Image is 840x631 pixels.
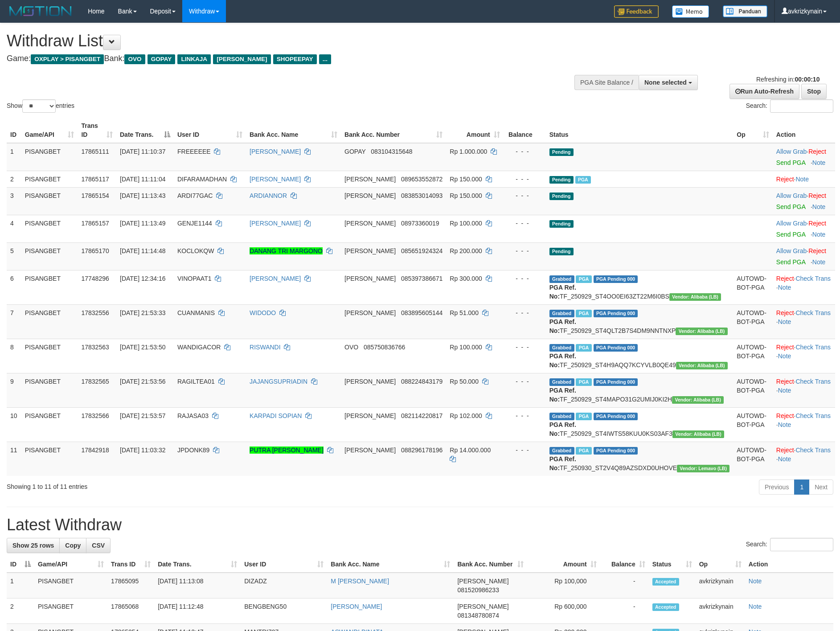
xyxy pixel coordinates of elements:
[773,373,835,407] td: · ·
[507,246,542,255] div: - - -
[549,318,576,334] b: PGA Ref. No:
[241,573,327,598] td: DIZADZ
[778,421,791,428] a: Note
[795,275,831,282] a: Check Trans
[773,339,835,373] td: · ·
[676,328,727,335] span: Vendor URL: https://dashboard.q2checkout.com/secure
[507,147,542,156] div: - - -
[549,387,576,403] b: PGA Ref. No:
[21,373,78,407] td: PISANGBET
[812,159,826,166] a: Note
[401,447,443,454] span: Copy 088296178196 to clipboard
[21,118,78,143] th: Game/API: activate to sort column ascending
[649,556,696,573] th: Status: activate to sort column ascending
[776,378,794,385] a: Reject
[527,556,600,573] th: Amount: activate to sort column ascending
[773,187,835,215] td: ·
[576,413,591,420] span: Marked by avknovia
[770,99,833,113] input: Search:
[794,479,809,495] a: 1
[120,148,165,155] span: [DATE] 11:10:37
[812,203,826,210] a: Note
[81,247,109,254] span: 17865170
[450,344,482,351] span: Rp 100.000
[546,118,733,143] th: Status
[177,247,214,254] span: KOCLOKQW
[59,538,86,553] a: Copy
[507,446,542,455] div: - - -
[21,442,78,476] td: PISANGBET
[331,578,389,585] a: M [PERSON_NAME]
[120,176,165,183] span: [DATE] 11:11:04
[776,412,794,419] a: Reject
[7,187,21,215] td: 3
[81,192,109,199] span: 17865154
[795,378,831,385] a: Check Trans
[7,573,34,598] td: 1
[576,310,591,317] span: Marked by avknovia
[86,538,111,553] a: CSV
[652,603,679,611] span: Accepted
[773,304,835,339] td: · ·
[507,191,542,200] div: - - -
[778,284,791,291] a: Note
[776,159,805,166] a: Send PGA
[776,247,808,254] span: ·
[81,378,109,385] span: 17832565
[773,407,835,442] td: · ·
[733,339,773,373] td: AUTOWD-BOT-PGA
[672,5,709,18] img: Button%20Memo.svg
[450,176,482,183] span: Rp 150.000
[549,275,574,283] span: Grabbed
[457,612,499,619] span: Copy 081348780874 to clipboard
[549,193,574,200] span: Pending
[733,407,773,442] td: AUTOWD-BOT-PGA
[733,373,773,407] td: AUTOWD-BOT-PGA
[7,304,21,339] td: 7
[776,258,805,266] a: Send PGA
[773,442,835,476] td: · ·
[776,192,808,199] span: ·
[81,275,109,282] span: 17748296
[773,118,835,143] th: Action
[213,54,270,64] span: [PERSON_NAME]
[457,578,508,585] span: [PERSON_NAME]
[120,192,165,199] span: [DATE] 11:13:43
[527,598,600,624] td: Rp 600,000
[549,344,574,352] span: Grabbed
[549,176,574,184] span: Pending
[7,143,21,171] td: 1
[546,270,733,304] td: TF_250929_ST4OO0EI63ZT22M6I0BS
[574,75,639,90] div: PGA Site Balance /
[107,556,154,573] th: Trans ID: activate to sort column ascending
[401,309,443,316] span: Copy 083895605144 to clipboard
[12,542,54,549] span: Show 25 rows
[124,54,145,64] span: OVO
[120,275,165,282] span: [DATE] 12:34:16
[177,192,213,199] span: ARDI77GAC
[344,344,358,351] span: OVO
[107,573,154,598] td: 17865095
[21,270,78,304] td: PISANGBET
[549,413,574,420] span: Grabbed
[450,275,482,282] span: Rp 300.000
[733,118,773,143] th: Op: activate to sort column ascending
[776,220,808,227] span: ·
[341,118,446,143] th: Bank Acc. Number: activate to sort column ascending
[776,344,794,351] a: Reject
[812,231,826,238] a: Note
[21,143,78,171] td: PISANGBET
[696,573,745,598] td: avkrizkynain
[65,542,81,549] span: Copy
[364,344,405,351] span: Copy 085750836766 to clipboard
[669,293,721,301] span: Vendor URL: https://dashboard.q2checkout.com/secure
[729,84,799,99] a: Run Auto-Refresh
[773,242,835,270] td: ·
[546,304,733,339] td: TF_250929_ST4QLT2B7S4DM9NNTNXP
[507,175,542,184] div: - - -
[546,373,733,407] td: TF_250929_ST4MAPO31G2UMIJ0KI2H
[594,344,638,352] span: PGA Pending
[676,362,728,369] span: Vendor URL: https://dashboard.q2checkout.com/secure
[107,598,154,624] td: 17865068
[773,143,835,171] td: ·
